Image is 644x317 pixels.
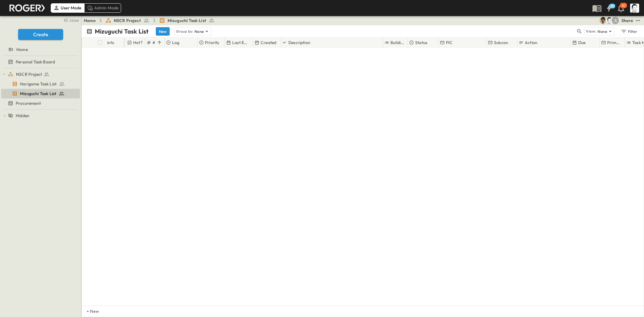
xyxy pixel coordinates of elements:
[586,28,596,35] p: View:
[107,34,114,51] div: Info
[84,18,218,24] nav: breadcrumbs
[16,113,29,119] span: Hidden
[630,4,639,13] img: Profile Picture
[415,40,427,46] p: Status
[152,40,155,46] p: #
[87,308,90,314] p: + New
[16,71,42,77] span: NSCR Project
[1,80,79,88] a: Horigome Task List
[1,45,79,54] a: Home
[168,18,206,24] span: Mizuguchi Task List
[1,98,80,108] div: Procurementtest
[84,3,121,12] div: Admin Mode
[578,40,586,46] p: Due
[1,89,80,98] div: Mizuguchi Task Listtest
[156,39,163,46] button: Sort
[603,3,615,14] button: 20
[620,28,638,35] div: Filter
[621,18,633,24] div: Share
[69,17,79,23] span: close
[105,18,149,24] a: NSCR Project
[232,40,250,46] p: Last Email Date
[1,89,79,98] a: Mizuguchi Task List
[494,40,508,46] p: Subcon
[106,38,124,47] div: Info
[20,91,56,97] span: Mizuguchi Task List
[1,58,79,66] a: Personal Task Board
[16,46,28,53] span: Home
[133,40,143,46] p: Hot?
[172,40,180,46] p: Log
[600,17,607,24] img: 戸島 太一 (T.TOJIMA) (tzmtit00@pub.taisei.co.jp)
[607,40,622,46] p: Primary Email
[618,27,639,36] button: Filter
[288,40,310,46] p: Description
[390,40,405,46] p: Buildings
[598,28,607,34] p: None
[606,17,613,24] img: 堀米 康介(K.HORIGOME) (horigome@bcd.taisei.co.jp)
[84,18,96,24] a: Home
[61,16,80,24] button: close
[621,3,626,8] p: 30
[95,27,149,36] p: Mizuguchi Task List
[16,100,41,106] span: Procurement
[1,79,80,89] div: Horigome Task Listtest
[194,28,204,34] p: None
[114,18,141,24] span: NSCR Project
[20,81,56,87] span: Horigome Task List
[1,69,80,79] div: NSCR Projecttest
[610,4,615,8] h6: 20
[1,57,80,67] div: Personal Task Boardtest
[525,40,537,46] p: Action
[1,99,79,107] a: Procurement
[176,28,193,34] p: Group by:
[51,3,84,12] div: User Mode
[612,17,619,24] div: 大鐘 梨湖 (oogrk-00@pub.taisei.co.jp)
[8,70,79,78] a: NSCR Project
[16,59,55,65] span: Personal Task Board
[159,18,215,24] a: Mizuguchi Task List
[634,17,642,24] button: test
[156,27,170,36] button: New
[18,29,63,40] button: Create
[261,40,276,46] p: Created
[446,40,453,46] p: PIC
[205,40,219,46] p: Priority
